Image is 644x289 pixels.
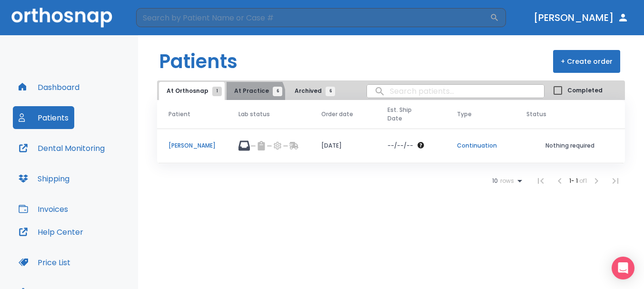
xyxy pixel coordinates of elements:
[492,178,498,184] span: 10
[526,110,546,119] span: Status
[526,141,614,150] p: Nothing required
[387,141,413,150] p: --/--/--
[530,9,633,26] button: [PERSON_NAME]
[457,141,504,150] p: Continuation
[11,8,112,27] img: Orthosnap
[295,87,330,95] span: Archived
[13,76,85,99] button: Dashboard
[13,137,110,159] button: Dental Monitoring
[553,50,620,73] button: + Create order
[612,257,634,279] div: Open Intercom Messenger
[234,87,277,95] span: At Practice
[387,106,427,123] span: Est. Ship Date
[457,110,472,119] span: Type
[212,87,222,96] span: 1
[168,110,190,119] span: Patient
[13,198,74,220] button: Invoices
[579,177,587,185] span: of 1
[498,178,514,184] span: rows
[567,86,603,95] span: Completed
[387,141,434,150] div: The date will be available after approving treatment plan
[238,110,270,119] span: Lab status
[167,87,217,95] span: At Orthosnap
[310,129,376,163] td: [DATE]
[326,87,335,96] span: 6
[321,110,353,119] span: Order date
[569,177,579,185] span: 1 - 1
[273,87,282,96] span: 6
[13,251,76,274] button: Price List
[13,106,74,129] button: Patients
[168,141,216,150] p: [PERSON_NAME]
[367,82,544,100] input: search
[136,8,490,27] input: Search by Patient Name or Case #
[13,167,75,190] button: Shipping
[159,82,340,100] div: tabs
[13,220,89,243] button: Help Center
[159,47,238,76] h1: Patients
